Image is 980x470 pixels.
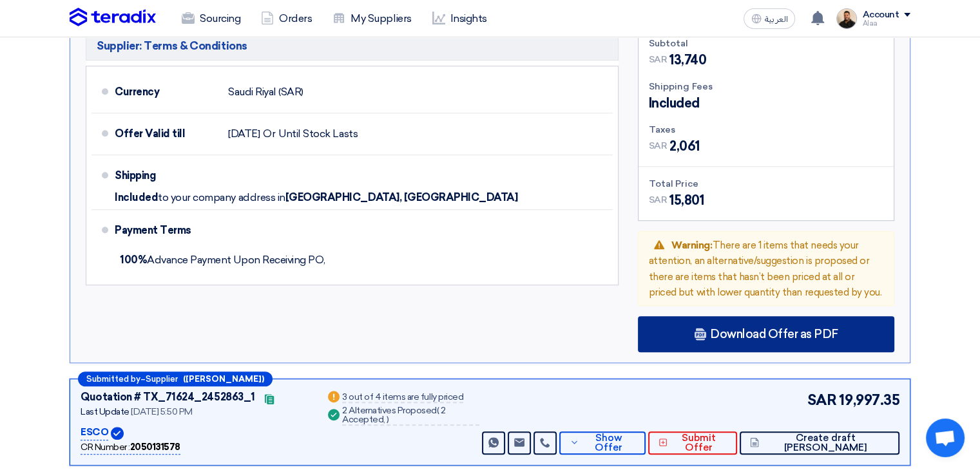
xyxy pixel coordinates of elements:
span: [DATE] [228,127,260,140]
span: Supplier [146,375,178,383]
img: Verified Account [111,427,124,440]
span: Included [115,191,158,204]
a: Insights [422,5,497,33]
img: MAA_1717931611039.JPG [836,8,857,29]
div: Total Price [649,177,883,191]
span: Submitted by [86,375,140,383]
span: Advance Payment Upon Receiving PO, [120,254,325,266]
span: Until Stock Lasts [278,127,358,140]
span: SAR [649,139,668,153]
div: Open chat [926,418,965,457]
span: 2 Accepted, [342,405,446,425]
button: Show Offer [559,431,646,455]
div: Quotation # TX_71624_2452863_1 [81,390,255,405]
span: SAR [649,53,668,66]
img: Teradix logo [70,8,156,27]
strong: 100% [120,254,147,266]
span: Create draft [PERSON_NAME] [762,433,889,453]
span: 19,997.35 [839,390,899,411]
button: Submit Offer [648,431,737,455]
span: Show Offer [582,433,635,453]
span: SAR [649,193,668,207]
div: CR Number : [81,440,180,455]
span: 2,061 [669,136,700,156]
div: Taxes [649,123,883,136]
b: 2050131578 [130,442,180,453]
span: [GEOGRAPHIC_DATA], [GEOGRAPHIC_DATA] [285,191,518,204]
span: SAR [807,390,837,411]
button: Create draft [PERSON_NAME] [740,431,899,455]
div: Payment Terms [115,215,597,246]
div: Offer Valid till [115,118,218,149]
div: Currency [115,77,218,108]
h5: Supplier: Terms & Conditions [86,31,619,61]
span: [DATE] 5:50 PM [131,406,192,417]
span: Included [649,93,700,113]
span: 15,801 [669,191,704,210]
span: العربية [764,15,787,24]
div: Saudi Riyal (SAR) [228,80,303,104]
span: Warning: [671,240,712,251]
span: 13,740 [669,50,706,70]
span: Download Offer as PDF [710,328,838,340]
a: Sourcing [171,5,251,33]
div: Account [862,10,899,21]
div: Subtotal [649,37,883,50]
span: Or [263,127,275,140]
button: العربية [744,8,795,29]
div: Shipping [115,160,218,191]
div: Shipping Fees [649,80,883,93]
span: Last Update [81,406,130,417]
span: There are 1 items that needs your attention, an alternative/suggestion is proposed or there are i... [649,240,882,299]
div: 2 Alternatives Proposed [342,406,479,426]
div: – [78,371,273,386]
b: ([PERSON_NAME]) [183,375,264,383]
span: ) [387,414,389,425]
div: 3 out of 4 items are fully priced [342,393,463,403]
span: to your company address in [158,191,285,204]
span: Submit Offer [671,433,727,453]
p: ESCO [81,425,108,440]
span: ( [437,405,439,416]
a: Orders [251,5,322,33]
a: My Suppliers [322,5,421,33]
div: Alaa [862,20,910,27]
